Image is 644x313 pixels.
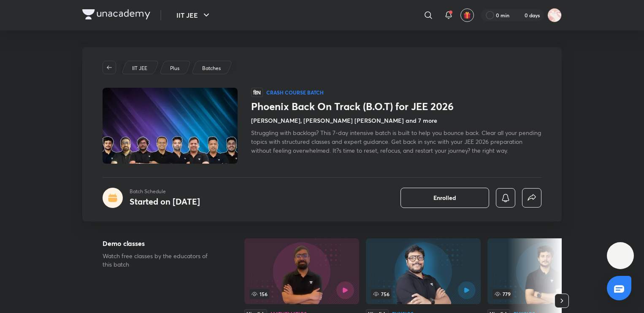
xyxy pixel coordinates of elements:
[82,9,150,22] a: Company Logo
[251,129,541,154] span: Struggling with backlogs? This 7-day intensive batch is built to help you bounce back. Clear all ...
[433,194,456,202] span: Enrolled
[492,289,512,299] span: 779
[266,89,324,96] p: Crash course Batch
[132,65,147,72] p: IIT JEE
[101,87,239,165] img: Thumbnail
[169,65,181,72] a: Plus
[202,65,221,72] p: Batches
[201,65,222,72] a: Batches
[251,100,541,113] h1: Phoenix Back On Track (B.O.T) for JEE 2026
[547,8,562,22] img: Kritika Singh
[460,8,474,22] button: avatar
[463,11,471,19] img: avatar
[371,289,391,299] span: 756
[251,88,263,97] span: हिN
[130,188,200,195] p: Batch Schedule
[131,65,149,72] a: IIT JEE
[249,289,269,299] span: 156
[103,238,217,248] h5: Demo classes
[615,251,625,261] img: ttu
[171,7,216,24] button: IIT JEE
[251,116,437,125] h4: [PERSON_NAME], [PERSON_NAME] [PERSON_NAME] and 7 more
[514,11,523,19] img: streak
[130,196,200,207] h4: Started on [DATE]
[103,252,217,269] p: Watch free classes by the educators of this batch
[82,9,150,19] img: Company Logo
[170,65,179,72] p: Plus
[400,188,489,208] button: Enrolled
